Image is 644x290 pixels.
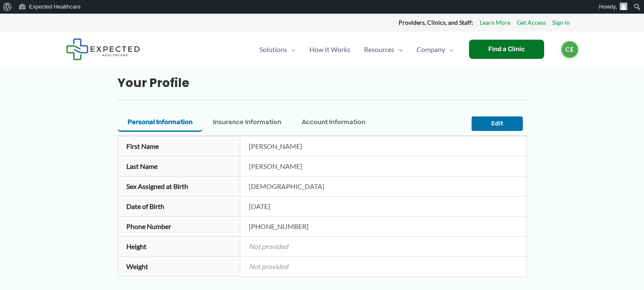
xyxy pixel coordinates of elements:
th: Last Name [117,157,240,177]
strong: Providers, Clinics, and Staff: [399,19,473,26]
a: Learn More [480,17,510,28]
span: Resources [364,35,394,64]
a: Sign In [552,17,570,28]
span: Company [417,35,445,64]
span: Menu Toggle [394,35,403,64]
span: Menu Toggle [445,35,454,64]
td: [PERSON_NAME] [240,157,527,177]
em: Not provided [249,262,288,270]
td: [DATE] [240,197,527,217]
td: [DEMOGRAPHIC_DATA] [240,177,527,197]
nav: Primary Site Navigation [253,35,460,64]
th: Weight [117,257,240,277]
th: Sex Assigned at Birth [117,177,240,197]
th: Height [117,237,240,257]
img: Expected Healthcare Logo - side, dark font, small [66,38,140,60]
span: Insurance Information [213,118,281,126]
span: Account Information [302,118,365,126]
span: How It Works [309,35,350,64]
a: Find a Clinic [469,40,544,59]
span: Menu Toggle [287,35,296,64]
em: Not provided [249,242,288,250]
a: ResourcesMenu Toggle [357,35,410,64]
a: CompanyMenu Toggle [410,35,460,64]
button: Edit [472,116,523,131]
span: Solutions [259,35,287,64]
td: [PHONE_NUMBER] [240,217,527,237]
span: Personal Information [128,118,192,126]
a: Get Access [517,17,546,28]
a: SolutionsMenu Toggle [253,35,303,64]
button: Account Information [291,114,376,132]
a: How It Works [303,35,357,64]
h2: Your Profile [117,75,527,91]
th: Phone Number [117,217,240,237]
button: Personal Information [117,114,203,132]
a: CE [561,41,578,58]
th: Date of Birth [117,197,240,217]
th: First Name [117,136,240,157]
td: [PERSON_NAME] [240,136,527,157]
button: Insurance Information [203,114,291,132]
